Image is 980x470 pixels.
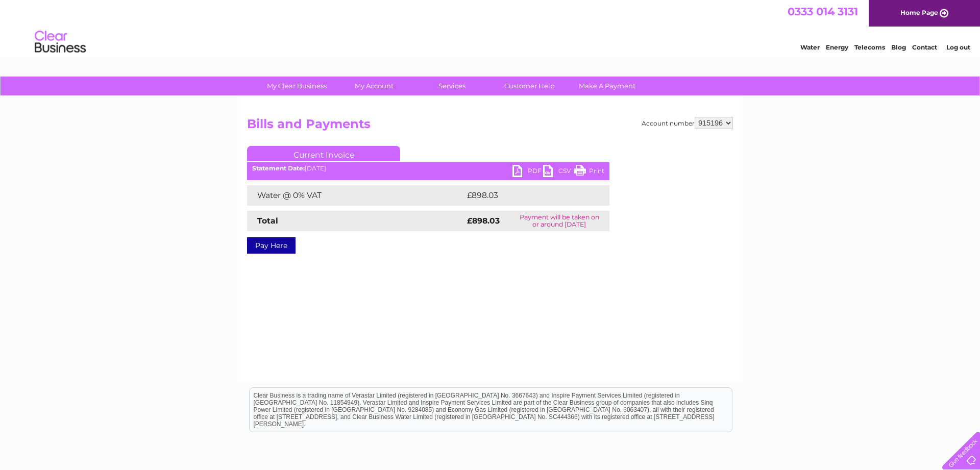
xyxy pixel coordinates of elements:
div: Clear Business is a trading name of Verastar Limited (registered in [GEOGRAPHIC_DATA] No. 3667643... [250,6,732,50]
a: Contact [912,43,937,51]
a: Pay Here [247,237,296,254]
a: My Account [332,77,416,95]
a: Print [574,165,604,180]
h2: Bills and Payments [247,117,733,136]
td: Water @ 0% VAT [247,185,464,206]
div: [DATE] [247,165,609,172]
div: Account number [642,117,733,129]
a: Make A Payment [565,77,649,95]
a: My Clear Business [255,77,339,95]
b: Statement Date: [252,164,305,172]
a: Water [800,43,820,51]
a: Current Invoice [247,146,400,161]
td: £898.03 [464,185,592,206]
a: Customer Help [487,77,572,95]
a: 0333 014 3131 [788,5,858,18]
a: Telecoms [854,43,885,51]
a: Energy [826,43,848,51]
a: PDF [512,165,543,180]
a: CSV [543,165,574,180]
a: Blog [891,43,906,51]
strong: £898.03 [467,216,500,226]
td: Payment will be taken on or around [DATE] [509,211,609,231]
a: Services [410,77,494,95]
strong: Total [257,216,278,226]
img: logo.png [34,27,86,58]
a: Log out [946,43,970,51]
